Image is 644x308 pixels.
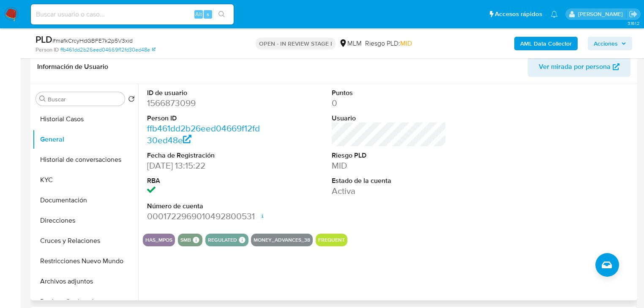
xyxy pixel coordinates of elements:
[332,88,446,98] dt: Puntos
[594,37,618,50] span: Acciones
[31,9,234,20] input: Buscar usuario o caso...
[52,36,133,45] span: # mafkCrcyHdGBFE7k2p5V3xid
[588,37,632,50] button: Acciones
[332,160,446,172] dd: MID
[33,190,138,210] button: Documentación
[495,10,542,19] span: Accesos rápidos
[539,57,611,77] span: Ver mirada por persona
[33,170,138,190] button: KYC
[48,95,121,103] input: Buscar
[207,10,209,18] span: s
[147,160,262,172] dd: [DATE] 13:15:22
[147,210,262,222] dd: 0001722969010492800531
[39,95,46,102] button: Buscar
[628,20,640,27] span: 3.161.2
[578,10,626,18] p: erika.juarez@mercadolibre.com.mx
[629,10,638,19] a: Salir
[256,38,336,49] p: OPEN - IN REVIEW STAGE I
[332,185,446,197] dd: Activa
[33,271,138,292] button: Archivos adjuntos
[128,95,135,105] button: Volver al orden por defecto
[147,151,262,160] dt: Fecha de Registración
[400,38,412,48] span: MID
[332,114,446,123] dt: Usuario
[520,37,572,50] b: AML Data Collector
[35,46,59,54] b: Person ID
[514,37,578,50] button: AML Data Collector
[35,33,52,46] b: PLD
[332,176,446,185] dt: Estado de la cuenta
[332,151,446,160] dt: Riesgo PLD
[195,10,202,18] span: Alt
[365,39,412,48] span: Riesgo PLD:
[33,210,138,231] button: Direcciones
[551,11,558,18] a: Notificaciones
[60,46,156,54] a: ffb461dd2b26eed04669f12fd30ed48e
[147,97,262,109] dd: 1566873099
[33,129,138,150] button: General
[33,251,138,271] button: Restricciones Nuevo Mundo
[147,88,262,98] dt: ID de usuario
[147,176,262,185] dt: RBA
[37,63,108,71] h1: Información de Usuario
[213,8,230,20] button: search-icon
[33,231,138,251] button: Cruces y Relaciones
[339,39,362,48] div: MLM
[147,114,262,123] dt: Person ID
[33,109,138,129] button: Historial Casos
[147,122,260,146] a: ffb461dd2b26eed04669f12fd30ed48e
[33,150,138,170] button: Historial de conversaciones
[528,57,630,77] button: Ver mirada por persona
[332,97,446,109] dd: 0
[147,202,262,211] dt: Número de cuenta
